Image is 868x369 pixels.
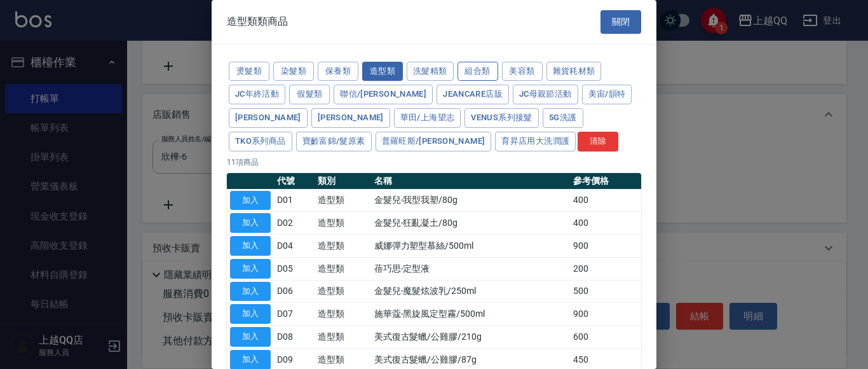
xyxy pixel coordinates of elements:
button: 關閉 [600,10,641,34]
td: D02 [274,212,315,235]
button: 加入 [230,304,271,324]
th: 參考價格 [570,173,641,190]
td: 900 [570,303,641,326]
td: 蓓巧思-定型液 [371,257,570,280]
td: 造型類 [315,303,370,326]
td: D06 [274,280,315,303]
button: 普羅旺斯/[PERSON_NAME] [376,132,492,151]
button: 燙髮類 [229,62,269,81]
button: 保養類 [318,62,358,81]
button: 雜貨耗材類 [546,62,602,81]
span: 造型類類商品 [227,15,288,28]
td: 造型類 [315,257,370,280]
td: D08 [274,326,315,349]
button: 加入 [230,327,271,347]
td: 金髮兒-狂亂凝土/80g [371,212,570,235]
td: 造型類 [315,326,370,349]
th: 代號 [274,173,315,190]
button: Venus系列接髮 [465,108,538,128]
td: 造型類 [315,189,370,212]
button: 聯信/[PERSON_NAME] [334,85,433,104]
button: 5G洗護 [543,108,583,128]
p: 11 項商品 [227,157,641,168]
button: 造型類 [362,62,403,81]
td: D04 [274,235,315,258]
button: JC年終活動 [229,85,285,104]
td: 200 [570,257,641,280]
th: 名稱 [371,173,570,190]
td: 造型類 [315,280,370,303]
td: 400 [570,189,641,212]
button: 組合類 [458,62,498,81]
button: 美容類 [502,62,543,81]
td: 金髮兒-魔髮炫波乳/250ml [371,280,570,303]
td: 600 [570,326,641,349]
td: 400 [570,212,641,235]
td: 威娜彈力塑型慕絲/500ml [371,235,570,258]
button: 華田/上海望志 [394,108,461,128]
button: [PERSON_NAME] [311,108,390,128]
td: 900 [570,235,641,258]
td: 造型類 [315,235,370,258]
td: 金髮兒-我型我塑/80g [371,189,570,212]
button: JeanCare店販 [437,85,509,104]
button: 育昇店用大洗潤護 [495,132,576,151]
button: 洗髮精類 [407,62,454,81]
td: 500 [570,280,641,303]
button: [PERSON_NAME] [229,108,308,128]
th: 類別 [315,173,370,190]
button: 加入 [230,236,271,256]
button: 加入 [230,213,271,233]
button: 加入 [230,191,271,211]
td: D05 [274,257,315,280]
button: TKO系列商品 [229,132,292,151]
td: D07 [274,303,315,326]
td: 造型類 [315,212,370,235]
button: JC母親節活動 [513,85,578,104]
button: 美宙/韻特 [582,85,632,104]
button: 加入 [230,259,271,279]
button: 寶齡富錦/髮原素 [296,132,372,151]
td: 施華蔻-黑旋風定型霧/500ml [371,303,570,326]
td: D01 [274,189,315,212]
button: 加入 [230,282,271,302]
button: 假髮類 [289,85,330,104]
td: 美式復古髮蠟/公雞膠/210g [371,326,570,349]
button: 清除 [578,132,618,151]
button: 染髮類 [273,62,314,81]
